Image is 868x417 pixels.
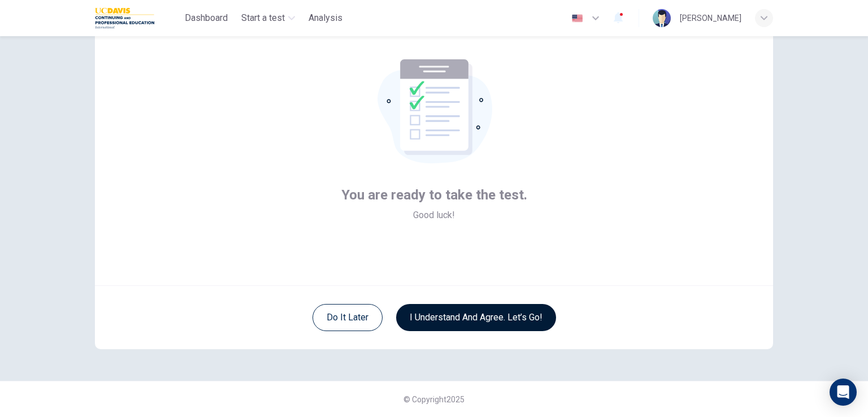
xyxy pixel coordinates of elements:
[241,11,285,25] span: Start a test
[413,208,455,222] span: Good luck!
[830,379,857,406] div: Open Intercom Messenger
[237,8,300,28] button: Start a test
[95,7,180,29] a: UC Davis logo
[653,9,671,27] img: Profile picture
[680,11,741,25] div: [PERSON_NAME]
[341,186,527,204] span: You are ready to take the test.
[185,11,228,25] span: Dashboard
[570,14,584,23] img: en
[304,8,347,28] button: Analysis
[180,8,232,28] button: Dashboard
[396,304,556,331] button: I understand and agree. Let’s go!
[403,395,465,404] span: © Copyright 2025
[95,7,154,29] img: UC Davis logo
[309,11,342,25] span: Analysis
[313,304,383,331] button: Do it later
